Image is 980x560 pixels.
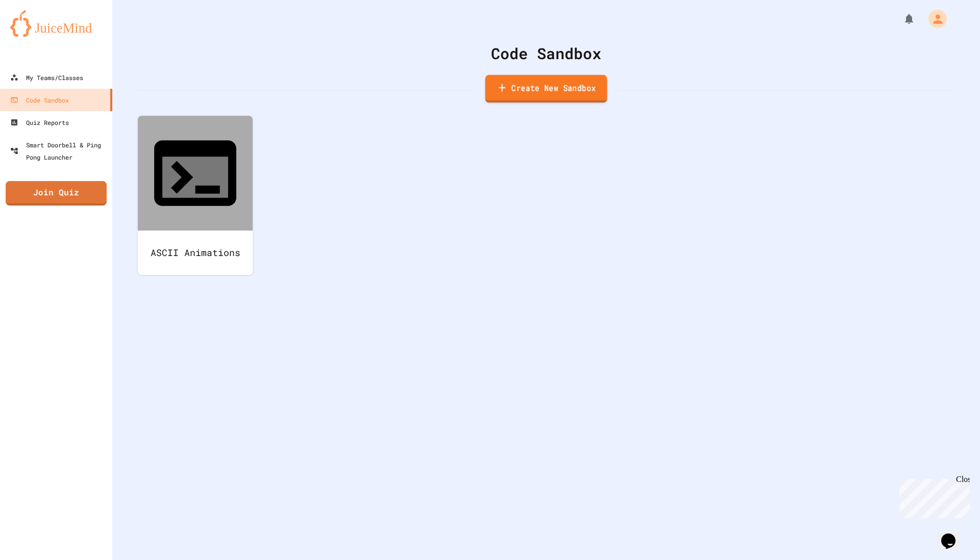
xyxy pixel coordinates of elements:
a: Create New Sandbox [485,75,607,103]
div: Code Sandbox [10,94,69,106]
a: ASCII Animations [138,116,253,275]
div: Smart Doorbell & Ping Pong Launcher [10,139,108,163]
img: logo-orange.svg [10,10,102,37]
div: Quiz Reports [10,116,69,129]
div: My Notifications [884,10,918,28]
div: My Teams/Classes [10,71,83,84]
div: Chat with us now!Close [4,4,70,65]
iframe: chat widget [937,519,970,550]
div: My Account [918,7,949,31]
iframe: chat widget [895,475,970,518]
div: ASCII Animations [138,231,253,275]
a: Join Quiz [6,181,107,206]
div: Code Sandbox [138,42,954,65]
